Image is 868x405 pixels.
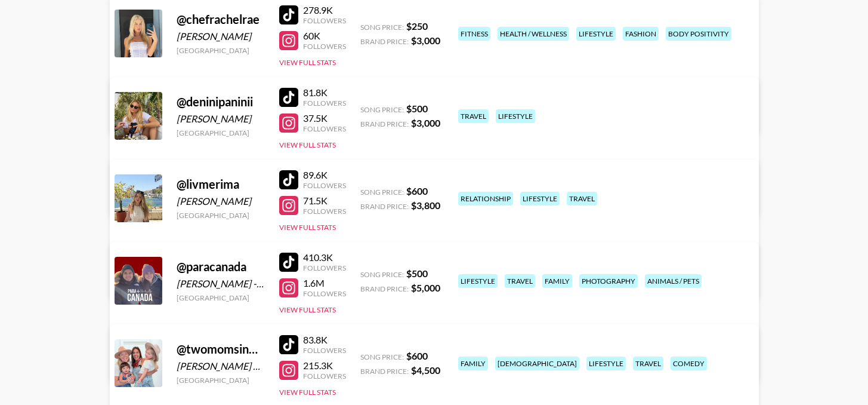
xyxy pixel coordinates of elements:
div: @ deninipaninii [177,94,265,109]
strong: $ 3,000 [411,35,440,46]
div: travel [567,192,597,205]
div: [GEOGRAPHIC_DATA] [177,46,265,55]
div: [PERSON_NAME] [177,30,265,42]
div: Followers [303,181,346,190]
div: [DEMOGRAPHIC_DATA] [495,357,579,370]
div: 89.6K [303,169,346,181]
div: health / wellness [498,27,569,41]
div: fashion [623,27,659,41]
strong: $ 500 [406,268,428,279]
div: 37.5K [303,112,346,124]
strong: $ 600 [406,350,428,361]
div: comedy [671,357,707,370]
div: 1.6M [303,277,346,289]
div: 60K [303,30,346,42]
div: [GEOGRAPHIC_DATA] [177,128,265,137]
div: Followers [303,263,346,272]
div: lifestyle [586,357,626,370]
strong: $ 3,000 [411,117,440,128]
div: Followers [303,16,346,25]
div: travel [505,274,535,288]
div: [PERSON_NAME] & [PERSON_NAME] [177,360,265,372]
div: 83.8K [303,334,346,346]
div: lifestyle [520,192,560,205]
div: [GEOGRAPHIC_DATA] [177,211,265,220]
div: 71.5K [303,195,346,207]
button: View Full Stats [279,305,336,314]
div: [PERSON_NAME] - [PERSON_NAME] [177,278,265,290]
div: lifestyle [576,27,616,41]
strong: $ 3,800 [411,200,440,211]
div: body positivity [666,27,731,41]
span: Brand Price: [360,367,409,376]
span: Brand Price: [360,284,409,293]
div: 278.9K [303,4,346,16]
div: [GEOGRAPHIC_DATA] [177,376,265,385]
div: Followers [303,372,346,381]
div: Followers [303,42,346,51]
div: 81.8K [303,87,346,99]
span: Song Price: [360,105,404,114]
div: [GEOGRAPHIC_DATA] [177,293,265,302]
div: animals / pets [645,274,702,288]
div: Followers [303,289,346,298]
span: Song Price: [360,188,404,197]
button: View Full Stats [279,388,336,397]
span: Brand Price: [360,119,409,128]
div: 215.3K [303,360,346,372]
div: @ paracanada [177,259,265,274]
span: Brand Price: [360,202,409,211]
div: Followers [303,207,346,216]
div: lifestyle [496,109,535,123]
button: View Full Stats [279,58,336,67]
div: 410.3K [303,251,346,263]
strong: $ 250 [406,20,428,32]
span: Song Price: [360,23,404,32]
div: @ livmerima [177,177,265,192]
div: @ twomomsinmotion [177,342,265,357]
div: relationship [458,192,513,205]
span: Brand Price: [360,37,409,46]
div: fitness [458,27,490,41]
div: photography [579,274,638,288]
div: [PERSON_NAME] [177,195,265,207]
div: travel [633,357,663,370]
div: Followers [303,124,346,133]
button: View Full Stats [279,140,336,149]
div: travel [458,109,489,123]
div: Followers [303,99,346,108]
div: family [458,357,488,370]
span: Song Price: [360,352,404,361]
div: @ chefrachelrae [177,12,265,27]
strong: $ 500 [406,103,428,114]
div: Followers [303,346,346,355]
span: Song Price: [360,270,404,279]
div: lifestyle [458,274,498,288]
div: [PERSON_NAME] [177,113,265,125]
div: family [542,274,572,288]
strong: $ 600 [406,185,428,197]
button: View Full Stats [279,223,336,232]
strong: $ 5,000 [411,282,440,293]
strong: $ 4,500 [411,364,440,376]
